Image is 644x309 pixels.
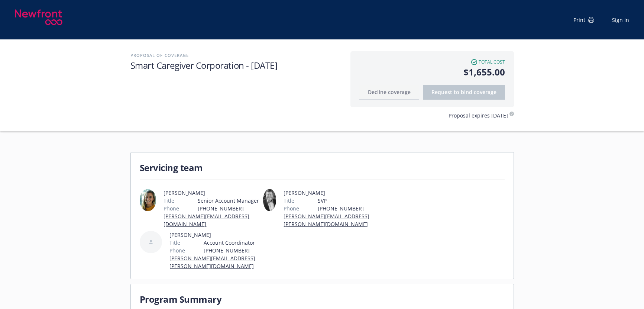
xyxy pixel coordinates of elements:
a: Sign in [612,16,629,24]
span: SVP [318,197,384,205]
a: [PERSON_NAME][EMAIL_ADDRESS][PERSON_NAME][DOMAIN_NAME] [284,213,369,228]
h1: Smart Caregiver Corporation - [DATE] [130,59,343,71]
span: Phone [169,247,185,254]
span: Title [169,239,180,247]
h1: Program Summary [140,293,505,305]
button: Decline coverage [359,85,419,100]
a: [PERSON_NAME][EMAIL_ADDRESS][PERSON_NAME][DOMAIN_NAME] [169,255,255,270]
span: [PHONE_NUMBER] [204,247,260,254]
span: [PERSON_NAME] [164,189,260,197]
span: $1,655.00 [359,65,505,79]
img: employee photo [263,189,276,211]
div: Print [573,16,594,24]
span: [PHONE_NUMBER] [198,205,260,212]
span: [PERSON_NAME] [169,231,260,239]
h1: Servicing team [140,161,505,174]
span: Request to bind [431,88,496,96]
span: [PHONE_NUMBER] [318,205,384,212]
span: Decline coverage [368,88,411,96]
span: Total cost [479,59,505,65]
button: Request to bindcoverage [423,85,505,100]
span: [PERSON_NAME] [284,189,384,197]
span: Title [164,197,174,205]
h2: Proposal of coverage [130,51,343,59]
span: Phone [284,205,299,212]
span: Account Coordinator [204,239,260,247]
span: Title [284,197,294,205]
span: Senior Account Manager [198,197,260,205]
span: Proposal expires [DATE] [449,112,508,119]
span: Phone [164,205,179,212]
span: coverage [474,88,496,96]
img: employee photo [140,189,156,211]
a: [PERSON_NAME][EMAIL_ADDRESS][DOMAIN_NAME] [164,213,249,228]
